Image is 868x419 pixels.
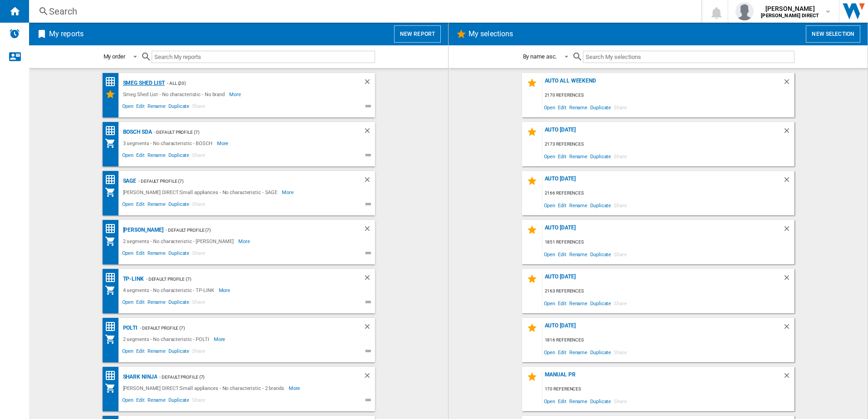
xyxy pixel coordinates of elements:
[568,199,589,211] span: Rename
[783,371,794,384] div: Delete
[121,249,135,260] span: Open
[135,102,146,113] span: Edit
[523,53,557,60] div: By name asc.
[105,174,121,185] div: Price Ranking
[557,395,568,407] span: Edit
[165,78,345,89] div: - All (20)
[146,151,167,162] span: Rename
[557,346,568,358] span: Edit
[542,78,783,90] div: AUTO ALL WEEKEND
[121,138,217,149] div: 3 segments - No characteristic - BOSCH
[589,248,612,260] span: Duplicate
[105,89,121,100] div: My Selections
[217,138,230,149] span: More
[191,151,207,162] span: Share
[105,334,121,345] div: My Assortment
[363,273,375,285] div: Delete
[163,224,345,236] div: - Default profile (7)
[191,347,207,358] span: Share
[105,383,121,394] div: My Assortment
[105,272,121,283] div: Price Ranking
[568,150,589,162] span: Rename
[146,102,167,113] span: Rename
[167,102,191,113] span: Duplicate
[105,223,121,234] div: Price Ranking
[783,273,794,286] div: Delete
[589,395,612,407] span: Duplicate
[589,297,612,309] span: Duplicate
[105,285,121,296] div: My Assortment
[363,371,375,383] div: Delete
[542,371,783,384] div: Manual PR
[542,273,783,286] div: AUTO [DATE]
[589,346,612,358] span: Duplicate
[761,13,819,19] b: [PERSON_NAME] DIRECT
[783,78,794,90] div: Delete
[783,175,794,188] div: Delete
[568,395,589,407] span: Rename
[135,151,146,162] span: Edit
[121,383,289,394] div: [PERSON_NAME] DIRECT:Small appliances - No characteristic - 2 brands
[612,248,628,260] span: Share
[363,78,375,89] div: Delete
[542,199,557,211] span: Open
[121,334,214,345] div: 2 segments - No characteristic - POLTI
[105,138,121,149] div: My Assortment
[542,384,794,395] div: 170 references
[191,396,207,407] span: Share
[783,224,794,237] div: Delete
[229,89,242,100] span: More
[47,25,85,43] h2: My reports
[542,286,794,297] div: 2163 references
[542,237,794,248] div: 1851 references
[121,102,135,113] span: Open
[105,187,121,198] div: My Assortment
[157,371,345,383] div: - Default profile (7)
[104,53,125,60] div: My order
[583,51,794,63] input: Search My selections
[282,187,295,198] span: More
[542,322,783,335] div: AUTO [DATE]
[105,370,121,381] div: Price Ranking
[542,150,557,162] span: Open
[121,347,135,358] span: Open
[542,175,783,188] div: AUTO [DATE]
[783,127,794,139] div: Delete
[105,76,121,88] div: Price Ranking
[121,200,135,211] span: Open
[121,371,158,383] div: Shark Ninja
[238,236,252,247] span: More
[542,90,794,101] div: 2170 references
[167,298,191,309] span: Duplicate
[568,248,589,260] span: Rename
[121,224,164,236] div: [PERSON_NAME]
[612,395,628,407] span: Share
[394,25,441,43] button: New report
[144,273,345,285] div: - Default profile (7)
[191,102,207,113] span: Share
[612,346,628,358] span: Share
[806,25,860,43] button: New selection
[542,335,794,346] div: 1816 references
[135,298,146,309] span: Edit
[146,200,167,211] span: Rename
[121,322,138,334] div: Polti
[542,297,557,309] span: Open
[542,188,794,199] div: 2166 references
[735,2,754,20] img: profile.jpg
[589,101,612,113] span: Duplicate
[121,89,230,100] div: Smeg Shed List - No characteristic - No brand
[146,347,167,358] span: Rename
[105,125,121,136] div: Price Ranking
[138,322,345,334] div: - Default profile (7)
[542,224,783,237] div: AUTO [DATE]
[49,5,678,18] div: Search
[146,396,167,407] span: Rename
[557,101,568,113] span: Edit
[363,322,375,334] div: Delete
[612,150,628,162] span: Share
[167,249,191,260] span: Duplicate
[152,51,375,63] input: Search My reports
[167,347,191,358] span: Duplicate
[135,249,146,260] span: Edit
